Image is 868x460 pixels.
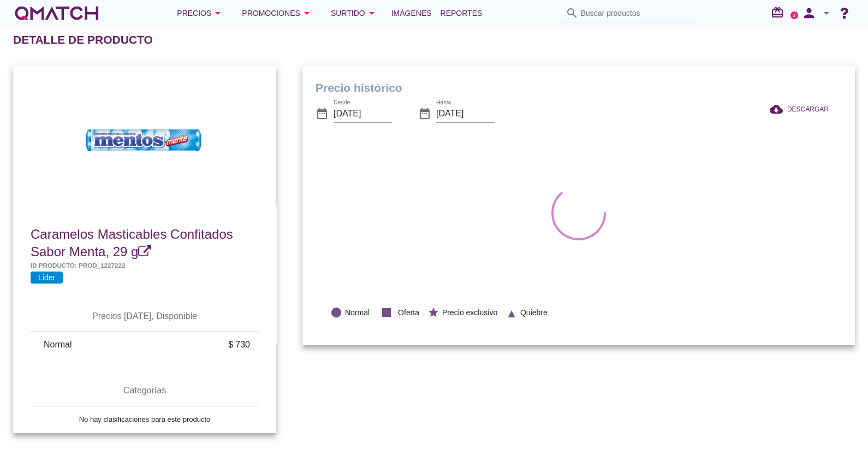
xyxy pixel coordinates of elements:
i: date_range [418,107,431,120]
a: Imágenes [387,2,436,24]
i: arrow_drop_down [365,7,378,20]
a: white-qmatch-logo [13,2,100,24]
i: search [566,7,579,20]
span: Oferta [398,307,419,319]
span: Quiebre [520,307,548,319]
i: arrow_drop_down [820,7,833,20]
i: lens [330,306,342,319]
input: Hasta [436,105,495,122]
input: Desde [334,105,392,122]
span: Caramelos Masticables Confitados Sabor Menta, 29 g [31,227,233,259]
a: 2 [790,11,798,19]
h2: Detalle de producto [13,31,153,49]
td: $ 730 [157,332,259,358]
button: Precios [168,2,233,24]
i: arrow_drop_down [300,7,313,20]
button: DESCARGAR [761,99,837,119]
div: Precios [177,7,224,20]
td: No hay clasificaciones para este producto [31,406,259,433]
i: stop [378,304,395,321]
span: Normal [345,307,370,319]
input: Buscar productos [581,4,690,22]
i: cloud_download [770,103,787,116]
button: Surtido [322,2,387,24]
h1: Precio histórico [316,79,842,97]
text: 2 [793,13,796,17]
h5: Id producto: prod_1227222 [31,261,259,270]
span: Reportes [441,7,483,20]
a: Reportes [436,2,487,24]
button: Promociones [233,2,322,24]
div: Surtido [331,7,378,20]
span: DESCARGAR [787,104,829,114]
i: ▲ [506,305,518,317]
span: Precio exclusivo [442,307,497,319]
td: Normal [31,332,157,358]
i: arrow_drop_down [211,7,224,20]
i: date_range [316,107,329,120]
span: Imágenes [391,7,432,20]
i: star [427,306,439,319]
div: Promociones [242,7,313,20]
th: Precios [DATE], Disponible [31,301,259,332]
th: Categorías [31,375,259,406]
span: Lider [31,272,63,284]
i: person [798,5,820,21]
i: redeem [771,6,788,19]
